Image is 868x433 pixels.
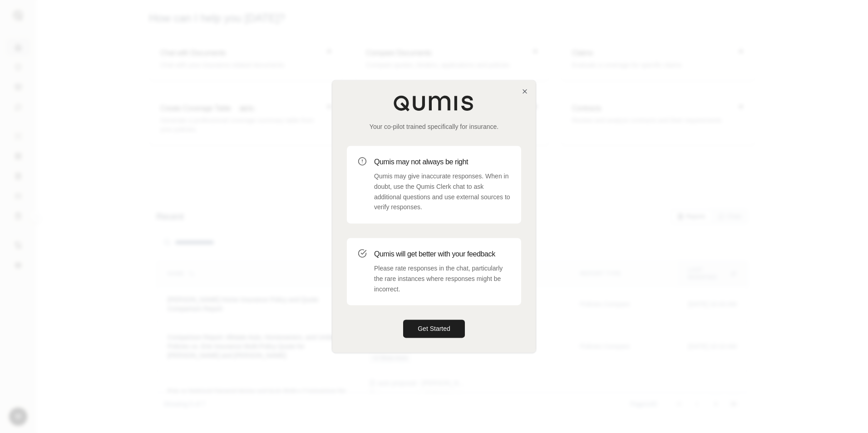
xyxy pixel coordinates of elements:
[374,157,510,167] h3: Qumis may not always be right
[393,95,475,111] img: Qumis Logo
[374,249,510,260] h3: Qumis will get better with your feedback
[374,263,510,294] p: Please rate responses in the chat, particularly the rare instances where responses might be incor...
[347,122,521,131] p: Your co-pilot trained specifically for insurance.
[374,171,510,212] p: Qumis may give inaccurate responses. When in doubt, use the Qumis Clerk chat to ask additional qu...
[403,320,465,338] button: Get Started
